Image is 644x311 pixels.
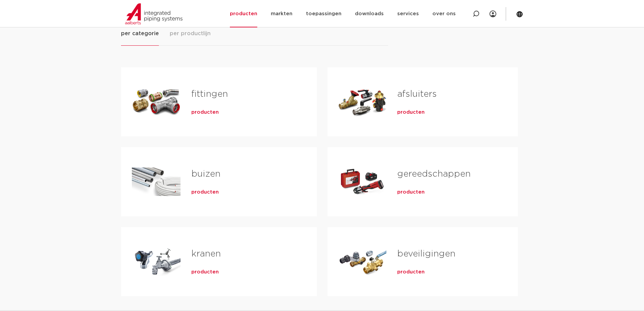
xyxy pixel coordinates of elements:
[121,29,523,307] div: Tabs. Open items met enter of spatie, sluit af met escape en navigeer met de pijltoetsen.
[170,29,211,38] span: per productlijn
[191,109,219,116] a: producten
[191,90,228,98] a: fittingen
[397,189,425,196] a: producten
[191,170,220,178] a: buizen
[121,29,159,38] span: per categorie
[397,109,425,116] a: producten
[191,189,219,196] a: producten
[397,269,425,275] a: producten
[397,90,437,98] a: afsluiters
[397,249,455,258] a: beveiligingen
[191,269,219,275] a: producten
[397,170,471,178] a: gereedschappen
[191,249,221,258] a: kranen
